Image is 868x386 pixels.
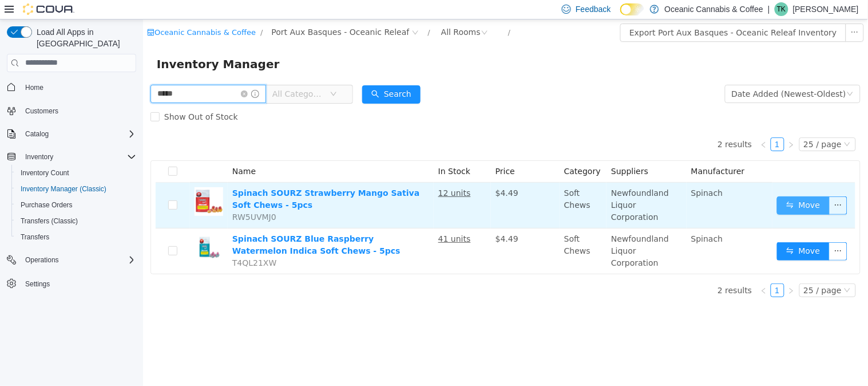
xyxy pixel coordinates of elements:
[21,277,54,291] a: Settings
[620,3,644,15] input: Dark Mode
[661,119,699,131] div: 25 / page
[25,152,53,162] span: Inventory
[16,230,54,244] a: Transfers
[645,122,652,129] i: icon: right
[298,4,338,21] div: All Rooms
[634,177,687,195] button: icon: swapMove
[548,169,580,178] span: Spinach
[14,36,144,54] span: Inventory Manager
[2,103,141,119] button: Customers
[589,66,703,83] div: Date Added (Newest-Oldest)
[628,118,641,132] li: 1
[641,118,655,132] li: Next Page
[21,80,136,94] span: Home
[468,169,526,202] span: Newfoundland Liquor Corporation
[421,147,458,156] span: Category
[21,150,58,164] button: Inventory
[21,253,64,267] button: Operations
[11,197,141,213] button: Purchase Orders
[21,104,63,118] a: Customers
[16,166,136,180] span: Inventory Count
[548,215,580,224] span: Spinach
[2,149,141,165] button: Inventory
[21,184,106,194] span: Inventory Manager (Classic)
[129,69,181,80] span: All Categories
[23,3,74,15] img: Cova
[701,267,708,275] i: icon: down
[4,9,113,17] a: icon: shopOceanic Cannabis & Coffee
[16,230,136,244] span: Transfers
[25,279,50,289] span: Settings
[21,127,53,141] button: Catalog
[89,215,257,236] a: Spinach SOURZ Blue Raspberry Watermelon Indica Soft Chews - 5pcs
[777,2,786,16] span: TK
[617,268,624,275] i: icon: left
[21,168,69,178] span: Inventory Count
[793,2,859,16] p: [PERSON_NAME]
[620,15,621,16] span: Dark Mode
[614,118,628,132] li: Previous Page
[295,147,327,156] span: In Stock
[661,265,699,277] div: 25 / page
[352,147,372,156] span: Price
[417,163,463,209] td: Soft Chews
[645,268,652,275] i: icon: right
[51,214,80,242] img: Spinach SOURZ Blue Raspberry Watermelon Indica Soft Chews - 5pcs hero shot
[617,122,624,129] i: icon: left
[468,215,526,248] span: Newfoundland Liquor Corporation
[628,119,641,131] a: 1
[21,253,136,267] span: Operations
[51,168,80,196] img: Spinach SOURZ Strawberry Mango Sativa Soft Chews - 5pcs hero shot
[628,264,641,278] li: 1
[219,66,278,84] button: icon: searchSearch
[365,9,367,17] span: /
[16,214,82,228] a: Transfers (Classic)
[768,2,770,16] p: |
[129,6,267,19] span: Port Aux Basques - Oceanic Releaf
[477,4,703,22] button: Export Port Aux Basques - Oceanic Releaf Inventory
[16,198,136,212] span: Purchase Orders
[614,264,628,278] li: Previous Page
[11,229,141,245] button: Transfers
[352,169,375,178] span: $4.49
[703,4,721,22] button: icon: ellipsis
[11,213,141,229] button: Transfers (Classic)
[16,198,77,212] a: Purchase Orders
[295,215,328,224] u: 41 units
[89,147,113,156] span: Name
[686,177,704,195] button: icon: ellipsis
[25,83,43,92] span: Home
[16,182,136,196] span: Inventory Manager (Classic)
[21,276,136,290] span: Settings
[417,209,463,254] td: Soft Chews
[108,70,116,78] i: icon: info-circle
[548,147,602,156] span: Manufacturer
[21,233,49,242] span: Transfers
[2,79,141,96] button: Home
[665,2,764,16] p: Oceanic Cannabis & Coffee
[21,127,136,141] span: Catalog
[295,169,328,178] u: 12 units
[89,193,133,202] span: RW5UVMJ0
[574,118,609,132] li: 2 results
[21,200,73,210] span: Purchase Orders
[25,129,49,139] span: Catalog
[32,26,136,49] span: Load All Apps in [GEOGRAPHIC_DATA]
[21,104,136,118] span: Customers
[25,255,59,265] span: Operations
[628,265,641,277] a: 1
[285,9,287,17] span: /
[11,181,141,197] button: Inventory Manager (Classic)
[98,71,105,78] i: icon: close-circle
[634,223,687,241] button: icon: swapMove
[576,3,611,15] span: Feedback
[17,93,100,102] span: Show Out of Stock
[468,147,505,156] span: Suppliers
[686,223,704,241] button: icon: ellipsis
[641,264,655,278] li: Next Page
[21,81,48,94] a: Home
[16,166,74,180] a: Inventory Count
[89,169,276,190] a: Spinach SOURZ Strawberry Mango Sativa Soft Chews - 5pcs
[89,239,134,248] span: T4QL21XW
[117,9,120,17] span: /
